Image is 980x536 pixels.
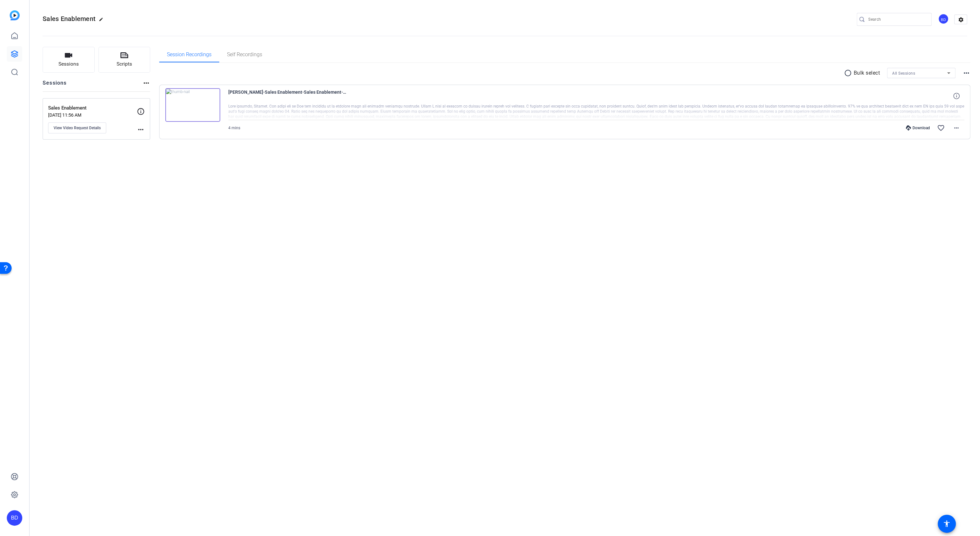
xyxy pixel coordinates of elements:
[43,47,95,73] button: Sessions
[137,126,145,133] mat-icon: more_horiz
[117,60,132,68] span: Scripts
[228,88,348,104] span: [PERSON_NAME]-Sales Enablement-Sales Enablement-1758692786872-webcam
[903,125,933,131] div: Download
[54,125,101,131] span: View Video Request Details
[938,14,949,24] div: BD
[167,52,211,57] span: Session Recordings
[98,47,150,73] button: Scripts
[228,126,240,130] span: 4 mins
[142,79,150,87] mat-icon: more_horiz
[953,124,960,132] mat-icon: more_horiz
[227,52,262,57] span: Self Recordings
[7,510,22,526] div: BD
[943,520,951,528] mat-icon: accessibility
[43,79,67,91] h2: Sessions
[937,124,945,132] mat-icon: favorite_border
[48,104,137,112] p: Sales Enablement
[58,60,79,68] span: Sessions
[938,14,949,25] ngx-avatar: Baron Dorff
[48,112,137,118] p: [DATE] 11:56 AM
[99,17,107,25] mat-icon: edit
[48,122,106,133] button: View Video Request Details
[963,69,970,77] mat-icon: more_horiz
[854,69,880,77] p: Bulk select
[844,69,854,77] mat-icon: radio_button_unchecked
[954,15,967,25] mat-icon: settings
[868,16,926,23] input: Search
[892,71,915,76] span: All Sessions
[10,10,20,20] img: blue-gradient.svg
[165,88,220,122] img: thumb-nail
[43,15,96,23] span: Sales Enablement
